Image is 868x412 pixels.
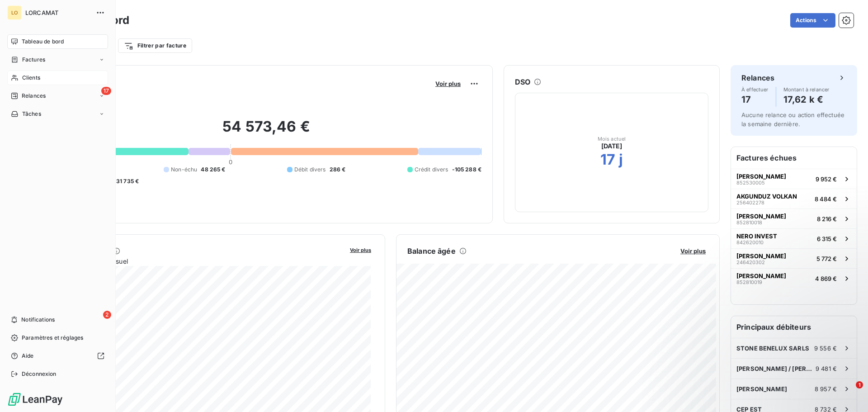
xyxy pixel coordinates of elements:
[415,166,448,174] span: Crédit divers
[601,142,623,151] span: [DATE]
[736,193,797,200] span: AKGUNDUZ VOLKAN
[22,92,46,100] span: Relances
[741,72,774,83] h6: Relances
[330,166,346,174] span: 286 €
[118,38,192,53] button: Filtrer par facture
[515,76,530,87] h6: DSO
[741,87,769,92] span: À effectuer
[815,195,837,203] span: 8 484 €
[783,87,830,92] span: Montant à relancer
[22,38,64,46] span: Tableau de bord
[680,247,706,255] span: Voir plus
[837,381,859,403] iframe: Intercom live chat
[790,13,835,28] button: Actions
[816,255,837,262] span: 5 772 €
[817,235,837,242] span: 6 315 €
[51,256,344,266] span: Chiffre d'affaires mensuel
[741,92,769,107] h4: 17
[7,349,108,363] a: Aide
[452,166,482,174] span: -105 288 €
[619,151,623,169] h2: j
[22,74,40,82] span: Clients
[7,392,63,407] img: Logo LeanPay
[113,177,139,185] span: -31 735 €
[21,316,55,324] span: Notifications
[815,385,837,393] span: 8 957 €
[741,111,844,128] span: Aucune relance ou action effectuée la semaine dernière.
[736,213,786,220] span: [PERSON_NAME]
[856,381,863,388] span: 1
[350,247,371,253] span: Voir plus
[25,9,90,16] span: LORCAMAT
[815,275,837,282] span: 4 869 €
[731,268,857,288] button: [PERSON_NAME]8528100194 869 €
[687,324,868,388] iframe: Intercom notifications message
[407,246,456,256] h6: Balance âgée
[731,147,857,169] h6: Factures échues
[433,80,463,88] button: Voir plus
[731,169,857,189] button: [PERSON_NAME]8525300059 952 €
[103,311,111,319] span: 2
[736,272,786,279] span: [PERSON_NAME]
[731,208,857,228] button: [PERSON_NAME]8528100188 216 €
[22,334,83,342] span: Paramètres et réglages
[817,215,837,223] span: 8 216 €
[201,166,225,174] span: 48 265 €
[736,279,762,285] span: 852810019
[816,175,837,183] span: 9 952 €
[731,316,857,338] h6: Principaux débiteurs
[736,232,777,240] span: NERO INVEST
[678,247,708,255] button: Voir plus
[600,151,615,169] h2: 17
[171,166,197,174] span: Non-échu
[731,248,857,268] button: [PERSON_NAME]2464203025 772 €
[22,352,34,360] span: Aide
[736,220,762,225] span: 852810018
[736,173,786,180] span: [PERSON_NAME]
[22,56,45,64] span: Factures
[294,166,326,174] span: Débit divers
[736,200,764,205] span: 256402278
[783,92,830,107] h4: 17,62 k €
[731,189,857,208] button: AKGUNDUZ VOLKAN2564022788 484 €
[22,370,57,378] span: Déconnexion
[598,136,626,142] span: Mois actuel
[435,80,461,87] span: Voir plus
[736,180,765,185] span: 852530005
[51,118,481,145] h2: 54 573,46 €
[22,110,41,118] span: Tâches
[736,240,764,245] span: 842620010
[101,87,111,95] span: 17
[347,246,374,254] button: Voir plus
[736,252,786,260] span: [PERSON_NAME]
[731,228,857,248] button: NERO INVEST8426200106 315 €
[736,385,787,393] span: [PERSON_NAME]
[229,158,232,166] span: 0
[7,5,22,20] div: LO
[736,260,765,265] span: 246420302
